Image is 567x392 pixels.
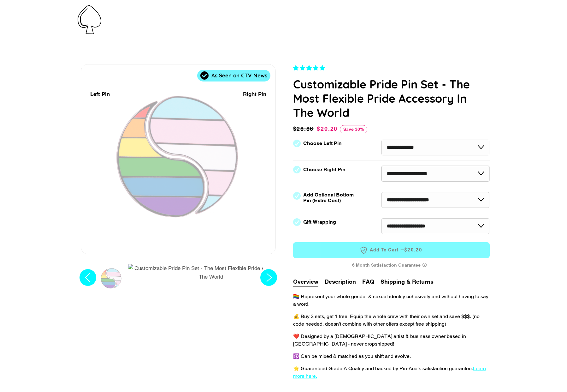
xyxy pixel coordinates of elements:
[293,259,490,271] div: 6 Month Satisfaction Guarantee
[293,65,327,71] span: 4.83 stars
[303,246,480,254] span: Add to Cart —
[317,125,338,132] span: $20.20
[293,293,490,308] p: 🏳️‍🌈 Represent your whole gender & sexual identity cohesively and without having to say a word.
[128,264,294,281] img: Customizable Pride Pin Set - The Most Flexible Pride Accessory In The World
[381,277,434,286] button: Shipping & Returns
[303,141,342,146] label: Choose Left Pin
[78,264,98,293] button: Previous slide
[404,247,422,253] span: $20.20
[303,167,346,172] label: Choose Right Pin
[293,313,490,328] p: 💰 Buy 3 sets, get 1 free! Equip the whole crew with their own set and save $$$. (no code needed, ...
[293,333,490,348] p: ❤️ Designed by a [DEMOGRAPHIC_DATA] artist & business owner based in [GEOGRAPHIC_DATA] - never dr...
[293,277,318,286] button: Overview
[325,277,356,286] button: Description
[78,5,101,34] img: Pin-Ace
[126,264,296,284] button: Customizable Pride Pin Set - The Most Flexible Pride Accessory In The World
[293,124,316,133] span: $28.86
[293,353,490,360] p: ☮️ Can be mixed & matched as you shift and evolve.
[243,90,266,99] div: Right Pin
[258,264,279,293] button: Next slide
[293,77,490,120] h1: Customizable Pride Pin Set - The Most Flexible Pride Accessory In The World
[340,125,367,133] span: Save 30%
[362,277,374,286] button: FAQ
[293,365,490,380] p: ⭐️ Guaranteed Grade A Quality and backed by Pin-Ace’s satisfaction guarantee.
[303,192,356,203] label: Add Optional Bottom Pin (Extra Cost)
[293,242,490,258] button: Add to Cart —$20.20
[303,219,336,225] label: Gift Wrapping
